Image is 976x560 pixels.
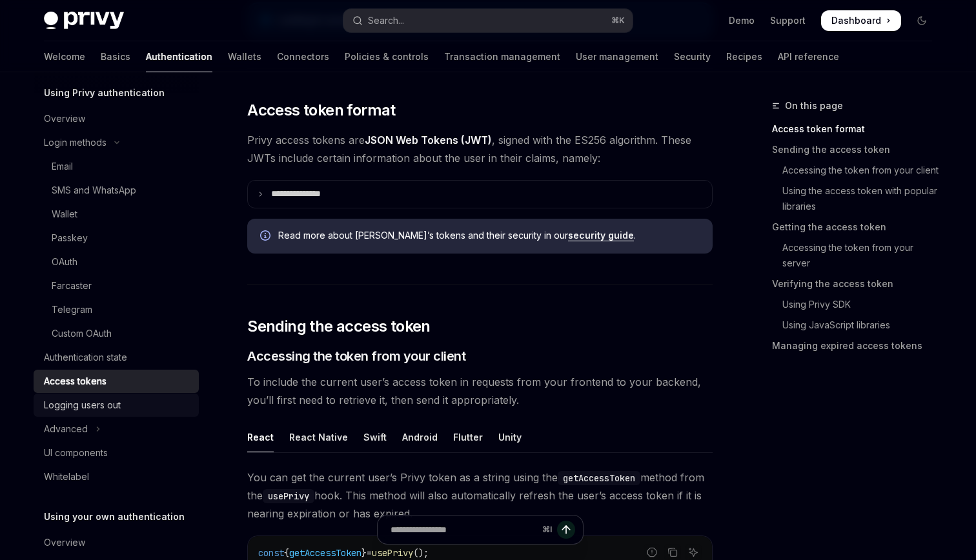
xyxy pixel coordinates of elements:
[772,274,942,294] a: Verifying the access token
[34,441,199,465] a: UI components
[444,41,560,72] a: Transaction management
[44,509,185,525] h5: Using your own authentication
[785,98,843,114] span: On this page
[247,373,713,409] span: To include the current user’s access token in requests from your frontend to your backend, you’ll...
[772,315,942,335] a: Using JavaScript libraries
[778,41,839,72] a: API reference
[101,41,130,72] a: Basics
[44,469,89,485] div: Whitelabel
[557,521,575,539] button: Send message
[52,278,92,294] div: Farcaster
[674,41,711,72] a: Security
[44,374,107,389] div: Access tokens
[402,422,438,452] div: Android
[772,294,942,315] a: Using Privy SDK
[772,181,942,217] a: Using the access token with popular libraries
[44,135,107,150] div: Login methods
[729,14,755,27] a: Demo
[260,230,273,243] svg: Info
[34,155,199,178] a: Email
[368,13,404,28] div: Search...
[44,397,121,413] div: Logging users out
[247,131,713,167] span: Privy access tokens are , signed with the ES256 algorithm. These JWTs include certain information...
[34,274,199,297] a: Farcaster
[911,10,932,31] button: Toggle dark mode
[34,179,199,202] a: SMS and WhatsApp
[391,515,537,544] input: Ask a question...
[821,10,901,31] a: Dashboard
[363,422,387,452] div: Swift
[247,100,396,121] span: Access token format
[52,230,88,246] div: Passkey
[772,160,942,181] a: Accessing the token from your client
[726,41,762,72] a: Recipes
[770,14,806,27] a: Support
[247,422,274,452] div: React
[34,250,199,274] a: OAuth
[34,226,199,250] a: Passkey
[52,183,136,198] div: SMS and WhatsApp
[772,237,942,274] a: Accessing the token from your server
[34,465,199,488] a: Whitelabel
[247,316,431,337] span: Sending the access token
[44,41,85,72] a: Welcome
[52,159,73,174] div: Email
[34,394,199,417] a: Logging users out
[558,471,640,485] code: getAccessToken
[289,422,348,452] div: React Native
[365,134,492,147] a: JSON Web Tokens (JWT)
[772,335,942,356] a: Managing expired access tokens
[34,531,199,554] a: Overview
[277,41,329,72] a: Connectors
[52,326,112,341] div: Custom OAuth
[343,9,633,32] button: Open search
[278,229,700,242] span: Read more about [PERSON_NAME]’s tokens and their security in our .
[52,302,92,317] div: Telegram
[34,370,199,393] a: Access tokens
[34,417,199,441] button: Toggle Advanced section
[34,322,199,345] a: Custom OAuth
[146,41,212,72] a: Authentication
[44,12,124,30] img: dark logo
[44,535,85,550] div: Overview
[34,298,199,321] a: Telegram
[568,230,634,241] a: security guide
[772,139,942,160] a: Sending the access token
[772,119,942,139] a: Access token format
[228,41,261,72] a: Wallets
[44,445,108,461] div: UI components
[247,347,465,365] span: Accessing the token from your client
[831,14,881,27] span: Dashboard
[453,422,483,452] div: Flutter
[44,85,165,101] h5: Using Privy authentication
[263,489,314,503] code: usePrivy
[52,254,77,270] div: OAuth
[772,217,942,237] a: Getting the access token
[44,111,85,126] div: Overview
[52,206,77,222] div: Wallet
[345,41,429,72] a: Policies & controls
[34,203,199,226] a: Wallet
[498,422,522,452] div: Unity
[34,107,199,130] a: Overview
[576,41,658,72] a: User management
[247,468,713,523] span: You can get the current user’s Privy token as a string using the method from the hook. This metho...
[34,346,199,369] a: Authentication state
[611,15,625,26] span: ⌘ K
[34,131,199,154] button: Toggle Login methods section
[44,350,127,365] div: Authentication state
[44,421,88,437] div: Advanced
